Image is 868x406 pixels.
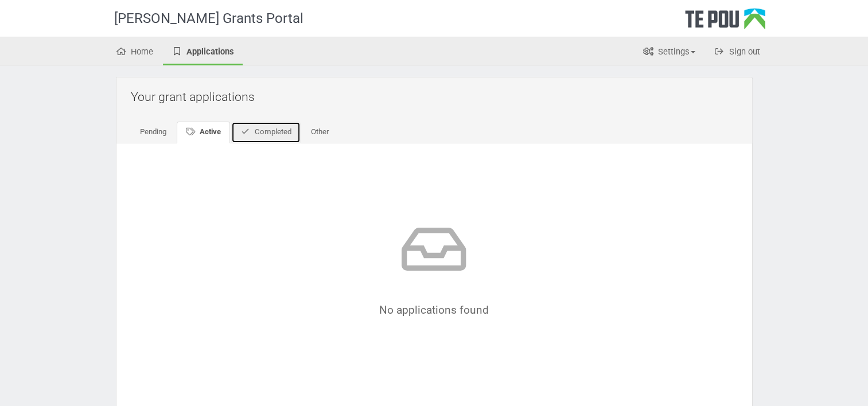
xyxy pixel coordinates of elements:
a: Settings [635,40,704,65]
a: Applications [163,40,243,65]
h2: Your grant applications [131,83,744,110]
a: Pending [131,122,176,143]
a: Active [177,122,231,143]
div: No applications found [151,221,718,316]
a: Completed [231,122,301,143]
div: Te Pou Logo [685,8,765,37]
a: Sign out [705,40,768,65]
a: Home [107,40,162,65]
a: Other [302,122,338,143]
